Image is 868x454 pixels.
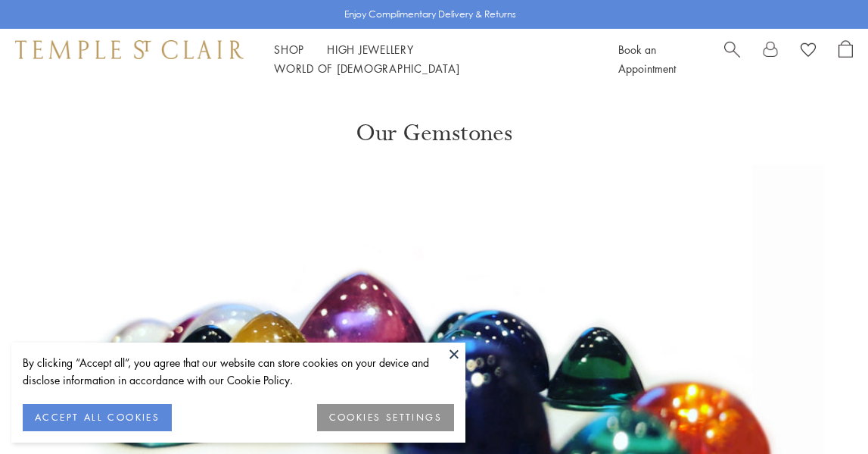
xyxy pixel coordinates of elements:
[344,7,516,22] p: Enjoy Complimentary Delivery & Returns
[274,40,584,78] nav: Main navigation
[618,42,676,76] a: Book an Appointment
[274,42,304,57] a: ShopShop
[15,40,244,58] img: Temple St. Clair
[23,404,172,431] button: ACCEPT ALL COOKIES
[274,61,459,76] a: World of [DEMOGRAPHIC_DATA]World of [DEMOGRAPHIC_DATA]
[327,42,414,57] a: High JewelleryHigh Jewellery
[838,40,853,78] a: Open Shopping Bag
[792,383,853,439] iframe: Gorgias live chat messenger
[724,40,740,78] a: Search
[23,354,454,389] div: By clicking “Accept all”, you agree that our website can store cookies on your device and disclos...
[801,40,816,63] a: View Wishlist
[356,89,512,147] h1: Our Gemstones
[317,404,454,431] button: COOKIES SETTINGS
